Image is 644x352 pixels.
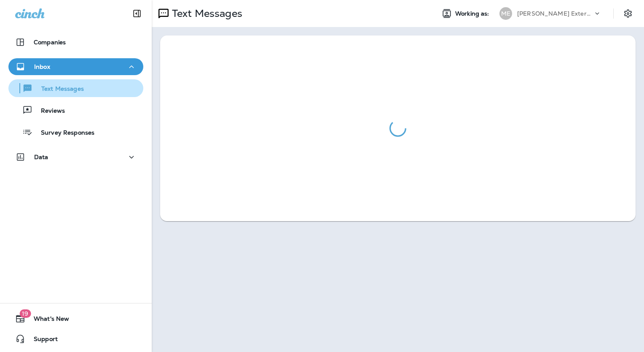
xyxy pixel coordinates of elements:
span: 19 [19,309,31,318]
button: 19What's New [8,310,143,327]
button: Text Messages [8,79,143,97]
p: Text Messages [33,85,84,93]
div: ME [499,7,512,20]
button: Support [8,330,143,347]
p: Data [34,154,48,160]
button: Companies [8,34,143,51]
p: Companies [34,39,66,46]
span: What's New [25,315,69,325]
p: Inbox [34,63,50,70]
button: Reviews [8,101,143,119]
button: Data [8,149,143,165]
span: Support [25,336,58,346]
p: Reviews [32,107,65,115]
button: Inbox [8,58,143,75]
button: Settings [620,6,636,21]
p: Survey Responses [32,129,94,137]
p: [PERSON_NAME] Exterminating [517,10,593,17]
span: Working as: [455,10,491,17]
p: Text Messages [169,7,242,20]
button: Survey Responses [8,123,143,141]
button: Collapse Sidebar [125,5,149,22]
